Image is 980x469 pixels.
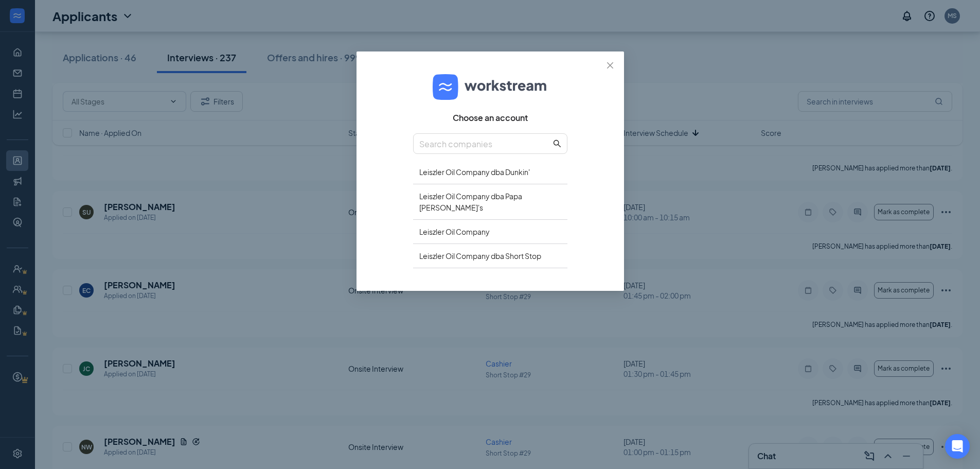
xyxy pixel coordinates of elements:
span: search [553,140,561,148]
div: Open Intercom Messenger [945,434,970,459]
div: Leiszler Oil Company [413,220,567,244]
span: close [606,61,614,70]
button: Close [596,51,624,79]
div: Leiszler Oil Company dba Papa [PERSON_NAME]'s [413,184,567,220]
input: Search companies [419,137,551,150]
div: Leiszler Oil Company dba Dunkin' [413,160,567,184]
img: logo [433,74,548,100]
span: Choose an account [453,113,528,123]
div: Leiszler Oil Company dba Short Stop [413,244,567,268]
